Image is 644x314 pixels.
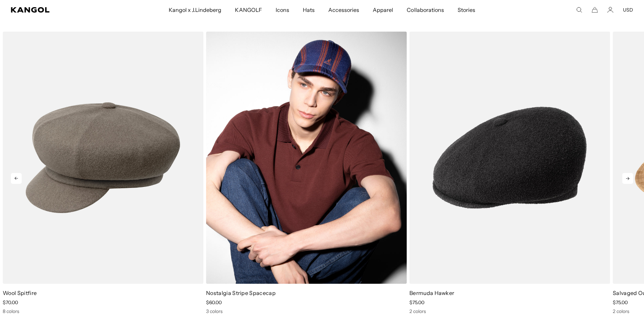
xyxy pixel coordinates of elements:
span: $60.00 [206,299,222,306]
span: $75.00 [613,299,628,306]
button: USD [623,7,633,13]
a: Bermuda Hawker [409,290,454,296]
a: Account [607,7,613,13]
span: $75.00 [409,299,424,306]
a: Kangol [11,7,112,13]
a: Wool Spitfire [3,290,37,296]
span: $70.00 [3,299,18,306]
a: Nostalgia Stripe Spacecap [206,290,276,296]
img: Wool Spitfire [3,32,203,284]
img: Bermuda Hawker [409,32,610,284]
button: Cart [592,7,598,13]
img: Nostalgia Stripe Spacecap [206,32,407,284]
summary: Search here [576,7,582,13]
